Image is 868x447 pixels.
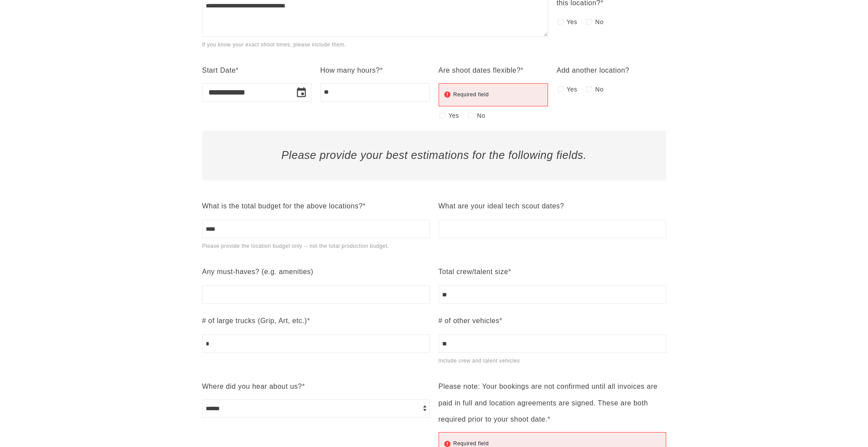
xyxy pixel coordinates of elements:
span: Please provide the location budget only -- not the total production budget. [202,243,389,249]
span: Start Date [202,67,236,74]
span: # of other vehicles [439,317,499,324]
span: No [595,16,604,28]
input: How many hours?* [320,83,430,102]
span: How many hours? [320,67,380,74]
span: Include crew and talent vehicles [439,358,520,364]
span: Add another location? [557,67,629,74]
input: Yes [558,86,564,92]
div: Required field [453,87,489,103]
span: Total crew/talent size [439,268,509,275]
span: Yes [567,83,577,95]
input: No [586,19,592,25]
input: What is the total budget for the above locations?*Please provide the location budget only -- not ... [202,220,430,238]
span: No [477,109,485,122]
input: # of other vehicles*Include crew and talent vehicles [439,334,666,353]
span: Where did you hear about us? [202,383,302,390]
input: What are your ideal tech scout dates? [439,220,666,238]
input: Any must-haves? (e.g. amenities) [202,285,430,304]
span: Are shoot dates flexible? [439,67,521,74]
input: No [468,113,474,119]
input: No [586,86,592,92]
span: # of large trucks (Grip, Art, etc.) [202,317,307,324]
input: Date field for Start Date [202,83,288,102]
input: # of large trucks (Grip, Art, etc.)* [202,334,430,353]
span: Any must-haves? (e.g. amenities) [202,268,313,275]
span: Yes [567,16,577,28]
span: Please note: Your bookings are not confirmed until all invoices are paid in full and location agr... [439,383,658,423]
span: If you know your exact shoot times, please include them. [202,42,346,48]
select: Where did you hear about us?* [202,399,430,418]
input: Total crew/talent size* [439,285,666,304]
span: What are your ideal tech scout dates? [439,202,564,210]
span: No [595,83,604,95]
input: Yes [558,19,564,25]
span: What is the total budget for the above locations? [202,202,363,210]
button: Choose date, selected date is Oct 15, 2025 [292,83,311,102]
input: Yes [439,113,446,119]
em: Please provide your best estimations for the following fields. [281,149,587,161]
span: Yes [449,109,459,122]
